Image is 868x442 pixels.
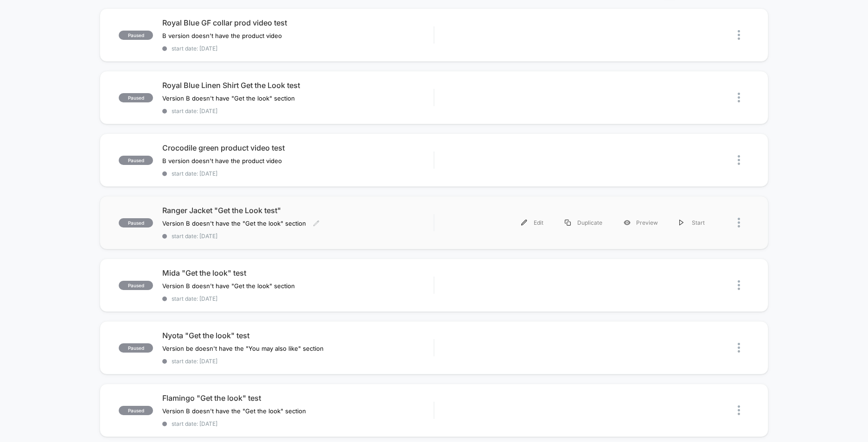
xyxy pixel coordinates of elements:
[162,331,434,340] span: Nyota "Get the look" test
[162,157,282,164] span: B version doesn't have the product video
[162,295,434,302] span: start date: [DATE]
[119,156,153,165] span: paused
[738,218,740,227] img: close
[162,345,324,352] span: Version be doesn't have the "You may also like" section
[738,343,740,353] img: close
[738,155,740,165] img: close
[119,343,153,353] span: paused
[554,212,613,233] div: Duplicate
[162,233,434,240] span: start date: [DATE]
[162,143,434,152] span: Crocodile green product video test
[565,220,571,226] img: menu
[162,268,434,278] span: Mida "Get the look" test
[162,95,295,102] span: Version B doesn't have "Get the look" section
[162,407,306,415] span: Version B doesn't have the "Get the look" section
[162,220,306,227] span: Version B doesn't have the "Get the look" section
[162,206,434,215] span: Ranger Jacket "Get the Look test"
[162,170,434,177] span: start date: [DATE]
[119,218,153,227] span: paused
[738,30,740,40] img: close
[738,405,740,415] img: close
[162,81,434,90] span: Royal Blue Linen Shirt Get the Look test
[679,220,684,226] img: menu
[162,18,434,27] span: Royal Blue GF collar prod video test
[119,281,153,290] span: paused
[162,107,434,114] span: start date: [DATE]
[738,93,740,102] img: close
[511,212,554,233] div: Edit
[162,282,295,290] span: Version B doesn't have "Get the look" section
[162,420,434,427] span: start date: [DATE]
[162,358,434,365] span: start date: [DATE]
[738,280,740,290] img: close
[162,393,434,403] span: Flamingo "Get the look" test
[119,93,153,102] span: paused
[119,406,153,415] span: paused
[613,212,669,233] div: Preview
[669,212,715,233] div: Start
[162,45,434,52] span: start date: [DATE]
[119,31,153,40] span: paused
[521,220,527,226] img: menu
[162,32,282,39] span: B version doesn't have the product video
